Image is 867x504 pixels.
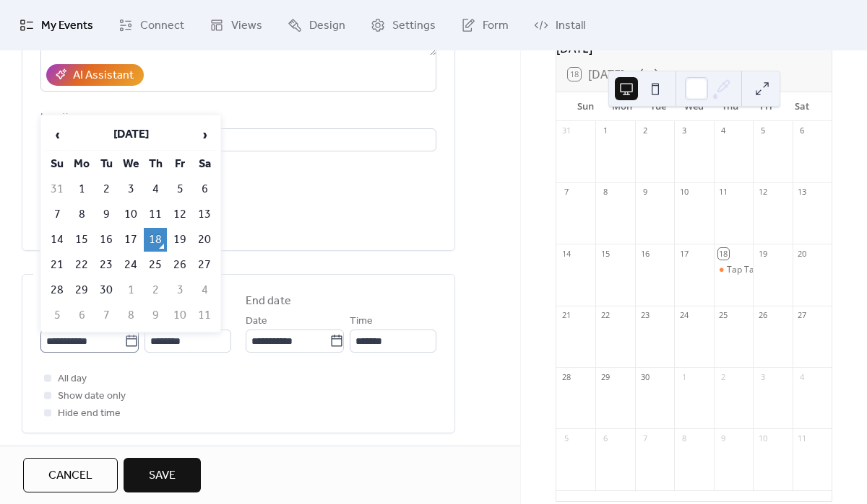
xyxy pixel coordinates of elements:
[40,109,433,126] div: Location
[600,433,611,443] div: 6
[714,264,753,276] div: Tap Take Over - Mobtown
[58,388,126,405] span: Show date only
[168,228,191,252] td: 19
[168,304,191,327] td: 10
[718,248,729,259] div: 18
[70,203,93,226] td: 8
[48,467,92,485] span: Cancel
[58,371,87,388] span: All day
[639,371,650,382] div: 30
[193,152,216,176] th: Sa
[119,278,142,302] td: 1
[168,152,191,176] th: Fr
[309,17,345,35] span: Design
[718,371,729,382] div: 2
[41,17,93,35] span: My Events
[797,310,808,321] div: 27
[678,248,689,259] div: 17
[561,125,571,136] div: 31
[678,310,689,321] div: 24
[678,125,689,136] div: 3
[350,313,373,330] span: Time
[193,228,216,252] td: 20
[523,6,596,45] a: Install
[193,253,216,277] td: 27
[119,253,142,277] td: 24
[70,152,93,176] th: Mo
[95,203,118,226] td: 9
[144,203,167,226] td: 11
[194,120,215,149] span: ›
[600,187,611,198] div: 8
[246,293,291,310] div: End date
[70,278,93,302] td: 29
[561,187,571,198] div: 7
[144,253,167,277] td: 25
[70,304,93,327] td: 6
[46,278,69,302] td: 28
[46,203,69,226] td: 7
[46,64,144,86] button: AI Assistant
[561,248,571,259] div: 14
[70,177,93,201] td: 1
[561,371,571,382] div: 28
[46,152,69,176] th: Su
[199,6,273,45] a: Views
[718,310,729,321] div: 25
[392,17,436,35] span: Settings
[727,264,830,276] div: Tap Take Over - Mobtown
[600,310,611,321] div: 22
[46,304,69,327] td: 5
[168,278,191,302] td: 3
[95,278,118,302] td: 30
[678,371,689,382] div: 1
[639,125,650,136] div: 2
[95,152,118,176] th: Tu
[119,228,142,252] td: 17
[678,187,689,198] div: 10
[70,228,93,252] td: 15
[231,17,262,35] span: Views
[193,177,216,201] td: 6
[168,203,191,226] td: 12
[95,304,118,327] td: 7
[757,433,768,443] div: 10
[757,248,768,259] div: 19
[639,310,650,321] div: 23
[797,125,808,136] div: 6
[718,433,729,443] div: 9
[600,248,611,259] div: 15
[556,17,585,35] span: Install
[95,228,118,252] td: 16
[193,304,216,327] td: 11
[797,433,808,443] div: 11
[119,203,142,226] td: 10
[561,433,571,443] div: 5
[46,253,69,277] td: 21
[193,203,216,226] td: 13
[784,92,820,121] div: Sat
[718,125,729,136] div: 4
[757,371,768,382] div: 3
[9,6,104,45] a: My Events
[757,125,768,136] div: 5
[639,433,650,443] div: 7
[140,17,184,35] span: Connect
[144,278,167,302] td: 2
[70,253,93,277] td: 22
[144,177,167,201] td: 4
[483,17,509,35] span: Form
[144,228,167,252] td: 18
[757,310,768,321] div: 26
[168,177,191,201] td: 5
[95,177,118,201] td: 2
[144,152,167,176] th: Th
[678,433,689,443] div: 8
[797,187,808,198] div: 13
[23,458,118,492] button: Cancel
[718,187,729,198] div: 11
[46,120,68,149] span: ‹
[639,187,650,198] div: 9
[639,248,650,259] div: 16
